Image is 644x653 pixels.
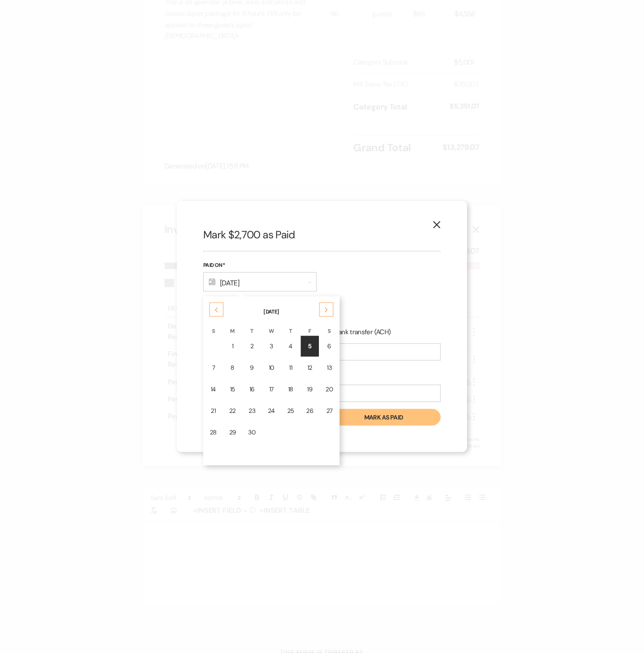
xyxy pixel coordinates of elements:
div: 16 [248,385,256,394]
div: 15 [229,385,236,394]
div: 20 [326,385,333,394]
div: 3 [268,342,275,351]
div: 27 [326,406,333,416]
div: [DATE] [203,272,317,292]
div: 25 [287,406,294,416]
th: S [320,317,339,335]
div: 2 [248,342,256,351]
div: 17 [268,385,275,394]
div: 24 [268,406,275,416]
div: 12 [307,363,314,372]
div: 28 [210,428,217,437]
div: 26 [307,406,314,416]
div: 29 [229,428,236,437]
div: 1 [229,342,236,351]
th: [DATE] [204,297,339,316]
th: W [262,317,281,335]
button: Mark as paid [327,409,441,426]
div: 4 [287,342,294,351]
th: T [242,317,261,335]
th: F [301,317,319,335]
div: 19 [307,385,314,394]
h2: Mark $2,700 as Paid [203,227,441,242]
div: 14 [210,385,217,394]
div: 21 [210,406,217,416]
div: 5 [307,342,314,351]
div: 7 [210,363,217,372]
label: Online bank transfer (ACH) [304,326,391,338]
th: M [223,317,242,335]
div: 23 [248,406,256,416]
th: S [204,317,223,335]
div: 22 [229,406,236,416]
th: T [282,317,300,335]
div: 13 [326,363,333,372]
div: 11 [287,363,294,372]
div: 18 [287,385,294,394]
div: 9 [248,363,256,372]
div: 6 [326,342,333,351]
label: Paid On* [203,261,317,270]
div: 8 [229,363,236,372]
div: 30 [248,428,256,437]
div: 10 [268,363,275,372]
